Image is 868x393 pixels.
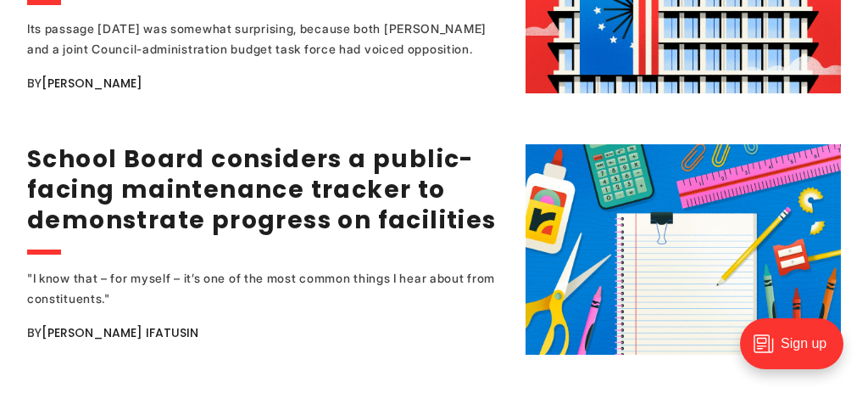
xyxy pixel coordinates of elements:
img: School Board considers a public-facing maintenance tracker to demonstrate progress on facilities [526,144,841,355]
iframe: portal-trigger [726,310,868,393]
div: Its passage [DATE] was somewhat surprising, because both [PERSON_NAME] and a joint Council-admini... [27,19,504,59]
div: By [27,73,504,93]
a: School Board considers a public-facing maintenance tracker to demonstrate progress on facilities [27,143,497,237]
a: [PERSON_NAME] Ifatusin [42,324,198,341]
div: By [27,323,504,343]
div: "I know that – for myself – it’s one of the most common things I hear about from constituents." [27,268,504,309]
a: [PERSON_NAME] [42,75,142,92]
